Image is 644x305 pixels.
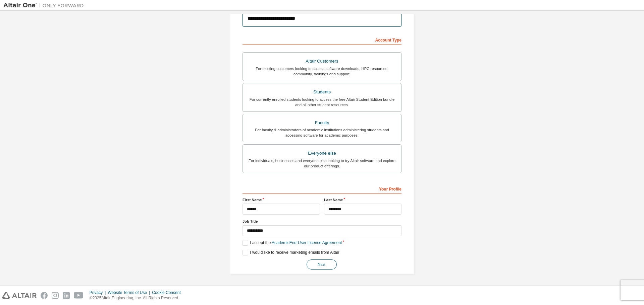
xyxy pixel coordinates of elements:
[272,240,342,245] a: Academic End-User License Agreement
[307,259,337,270] button: Next
[324,197,401,203] label: Last Name
[90,295,185,301] p: © 2025 Altair Engineering, Inc. All Rights Reserved.
[52,292,59,299] img: instagram.svg
[2,292,37,299] img: altair_logo.svg
[243,197,320,203] label: First Name
[152,290,184,295] div: Cookie Consent
[243,240,342,246] label: I accept the
[247,118,397,128] div: Faculty
[243,34,401,45] div: Account Type
[247,66,397,77] div: For existing customers looking to access software downloads, HPC resources, community, trainings ...
[74,292,84,299] img: youtube.svg
[243,183,401,194] div: Your Profile
[247,57,397,66] div: Altair Customers
[3,2,87,9] img: Altair One
[41,292,48,299] img: facebook.svg
[247,97,397,107] div: For currently enrolled students looking to access the free Altair Student Edition bundle and all ...
[63,292,70,299] img: linkedin.svg
[247,87,397,97] div: Students
[247,149,397,158] div: Everyone else
[243,219,401,224] label: Job Title
[108,290,152,295] div: Website Terms of Use
[247,127,397,138] div: For faculty & administrators of academic institutions administering students and accessing softwa...
[90,290,108,295] div: Privacy
[247,158,397,169] div: For individuals, businesses and everyone else looking to try Altair software and explore our prod...
[243,250,339,255] label: I would like to receive marketing emails from Altair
